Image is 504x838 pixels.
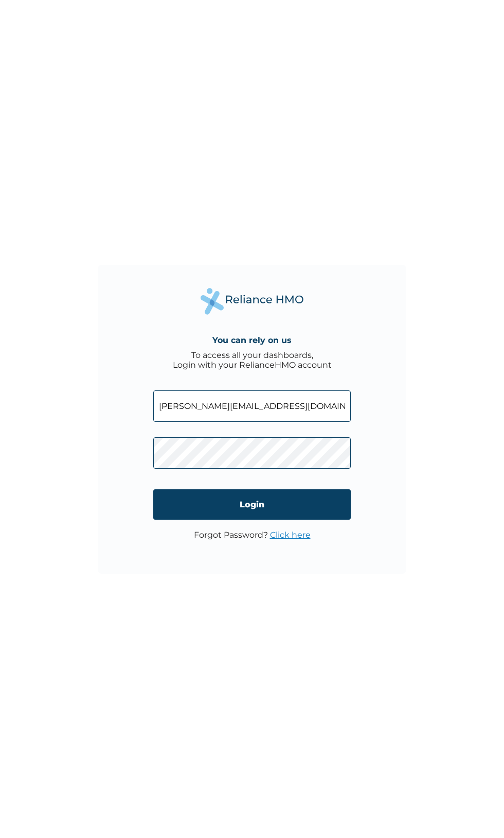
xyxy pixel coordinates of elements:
input: Email address or HMO ID [153,390,351,422]
div: To access all your dashboards, Login with your RelianceHMO account [173,350,332,370]
h4: You can rely on us [212,335,292,345]
p: Forgot Password? [194,530,311,540]
a: Click here [270,530,311,540]
img: Reliance Health's Logo [201,288,303,314]
input: Login [153,489,351,520]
